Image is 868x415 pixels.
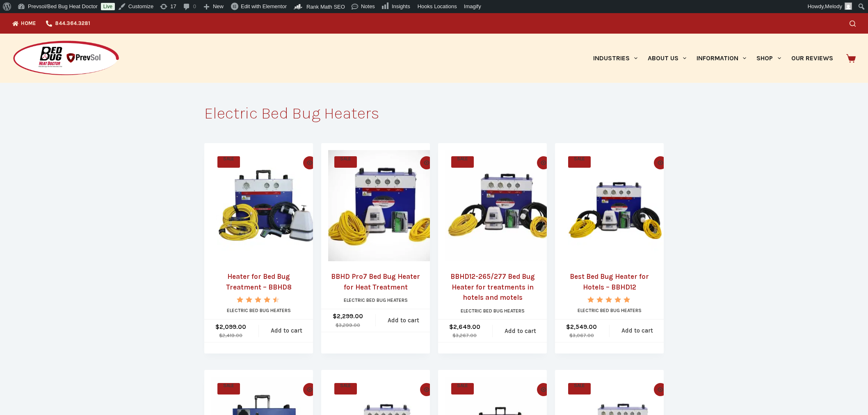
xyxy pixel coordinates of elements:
a: Add to cart: “Best Bed Bug Heater for Hotels - BBHD12” [610,319,665,342]
bdi: 3,067.00 [569,333,594,338]
a: Electric Bed Bug Heaters [578,308,642,313]
span: SALE [568,383,591,394]
a: Information [692,34,752,83]
span: $ [566,323,570,331]
button: Search [850,21,856,27]
a: Electric Bed Bug Heaters [461,308,525,314]
div: Rated 4.50 out of 5 [237,296,281,303]
bdi: 3,299.00 [336,322,360,328]
span: $ [215,323,219,331]
button: Quick view toggle [303,383,316,396]
a: About Us [642,34,691,83]
span: SALE [334,156,357,168]
a: Add to cart: “BBHD12-265/277 Bed Bug Heater for treatments in hotels and motels” [493,319,548,342]
a: Home [12,13,41,34]
span: Rated out of 5 [587,296,631,322]
span: SALE [451,156,474,168]
a: BBHD Pro7 Bed Bug Heater for Heat Treatment [328,150,439,261]
span: SALE [568,156,591,168]
button: Quick view toggle [420,156,433,169]
nav: Top Menu [12,13,95,34]
a: Electric Bed Bug Heaters [344,297,408,303]
bdi: 3,267.00 [452,333,477,338]
button: Quick view toggle [654,156,667,169]
span: $ [569,333,573,338]
span: $ [452,333,456,338]
nav: Primary [588,34,838,83]
span: $ [449,323,453,331]
a: BBHD Pro7 Bed Bug Heater for Heat Treatment [328,271,423,292]
bdi: 2,099.00 [215,323,246,331]
a: Live [101,3,115,10]
span: Edit with Elementor [241,3,287,9]
a: 844.364.3281 [41,13,95,34]
a: Add to cart: “BBHD Pro7 Bed Bug Heater for Heat Treatment” [376,309,432,332]
button: Quick view toggle [654,383,667,396]
a: BBHD12-265/277 Bed Bug Heater for treatments in hotels and motels [445,150,556,261]
span: Rated out of 5 [237,296,276,322]
bdi: 2,649.00 [449,323,480,331]
span: SALE [334,383,357,394]
span: SALE [217,156,240,168]
button: Quick view toggle [537,383,550,396]
span: Melody [825,3,842,9]
button: Quick view toggle [420,383,433,396]
button: Quick view toggle [537,156,550,169]
span: $ [333,312,337,320]
a: BBHD12-265/277 Bed Bug Heater for treatments in hotels and motels [445,271,540,303]
a: Shop [752,34,786,83]
span: Rank Math SEO [306,4,345,10]
span: SALE [451,383,474,394]
a: Industries [588,34,642,83]
div: Rated 5.00 out of 5 [587,296,631,303]
a: Heater for Bed Bug Treatment – BBHD8 [211,271,306,292]
span: $ [336,322,339,328]
h1: Electric Bed Bug Heaters [204,105,664,121]
span: SALE [217,383,240,394]
bdi: 2,299.00 [333,312,363,320]
a: Our Reviews [786,34,838,83]
a: Add to cart: “Heater for Bed Bug Treatment - BBHD8” [259,319,315,342]
img: Prevsol/Bed Bug Heat Doctor [12,40,120,77]
button: Quick view toggle [303,156,316,169]
bdi: 2,419.00 [219,333,242,338]
a: Best Bed Bug Heater for Hotels – BBHD12 [562,271,657,292]
a: Best Bed Bug Heater for Hotels - BBHD12 [562,150,673,261]
a: Electric Bed Bug Heaters [227,308,291,313]
bdi: 2,549.00 [566,323,597,331]
span: $ [219,333,222,338]
a: Heater for Bed Bug Treatment - BBHD8 [211,150,322,261]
